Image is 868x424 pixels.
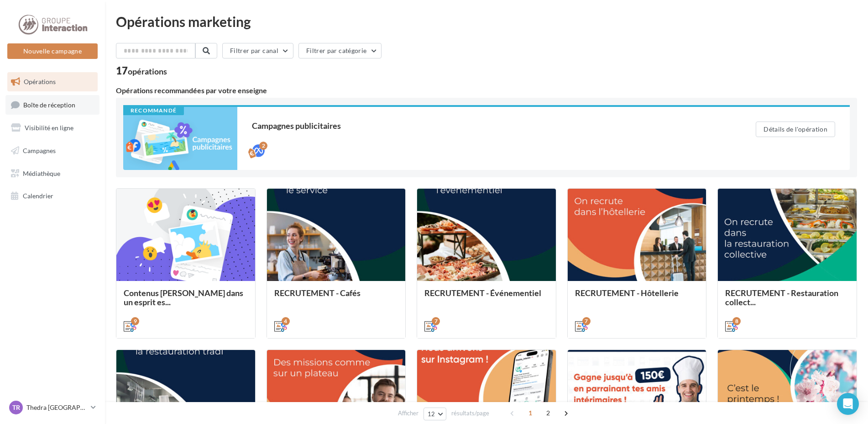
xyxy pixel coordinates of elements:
span: Opérations [24,78,56,85]
span: Boîte de réception [23,101,75,108]
a: TR Thedra [GEOGRAPHIC_DATA] [7,399,98,416]
div: Open Intercom Messenger [837,393,859,415]
span: Calendrier [23,192,53,200]
span: 1 [523,406,538,420]
button: Nouvelle campagne [7,43,98,59]
button: 12 [424,408,447,420]
div: 7 [582,317,591,325]
span: RECRUTEMENT - Hôtellerie [575,288,679,298]
a: Boîte de réception [5,95,99,115]
span: Contenus [PERSON_NAME] dans un esprit es... [124,288,243,307]
a: Opérations [5,72,99,91]
span: Afficher [398,409,418,418]
span: RECRUTEMENT - Cafés [274,288,361,298]
button: Filtrer par catégorie [298,43,382,58]
div: 17 [116,66,167,76]
span: 12 [428,410,435,418]
span: Visibilité en ligne [25,124,73,132]
span: Médiathèque [23,169,60,177]
div: 4 [282,317,290,325]
a: Campagnes [5,141,99,160]
a: Médiathèque [5,164,99,183]
span: 2 [541,406,555,420]
div: 2 [259,142,267,150]
span: résultats/page [451,409,489,418]
a: Calendrier [5,186,99,206]
div: 7 [432,317,440,325]
a: Visibilité en ligne [5,118,99,138]
span: RECRUTEMENT - Événementiel [424,288,541,298]
button: Filtrer par canal [222,43,293,58]
span: Campagnes [23,147,56,154]
div: 8 [732,317,741,325]
div: opérations [128,67,167,75]
div: Campagnes publicitaires [252,122,719,130]
button: Détails de l'opération [756,122,835,137]
div: Opérations recommandées par votre enseigne [116,87,857,94]
p: Thedra [GEOGRAPHIC_DATA] [26,403,87,412]
div: 9 [131,317,139,325]
div: Opérations marketing [116,15,857,28]
span: TR [12,403,20,412]
div: Recommandé [123,107,184,115]
span: RECRUTEMENT - Restauration collect... [725,288,838,307]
